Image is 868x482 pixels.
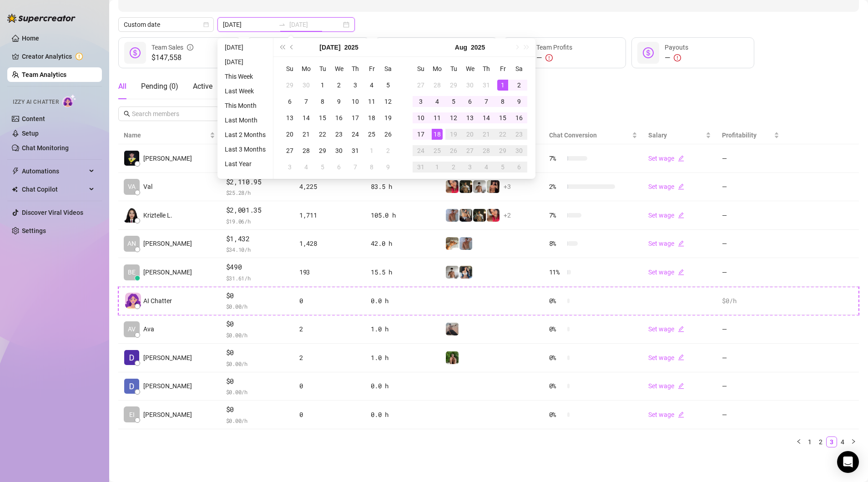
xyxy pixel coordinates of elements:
[495,159,511,175] td: 2025-09-05
[350,162,361,173] div: 7
[363,126,380,142] td: 2025-07-25
[415,162,426,173] div: 31
[478,77,495,93] td: 2025-07-31
[448,162,459,173] div: 2
[678,269,684,275] span: edit
[314,110,331,126] td: 2025-07-15
[459,237,472,250] img: Joey
[796,439,802,444] span: left
[344,38,358,56] button: Choose a year
[462,93,478,110] td: 2025-08-06
[429,110,445,126] td: 2025-08-11
[445,159,462,175] td: 2025-09-02
[804,436,815,447] li: 1
[648,354,684,361] a: Set wageedit
[124,130,208,140] span: Name
[301,80,312,91] div: 30
[347,77,363,93] td: 2025-07-03
[445,110,462,126] td: 2025-08-12
[7,14,76,23] img: logo-BBDzfeDw.svg
[331,77,347,93] td: 2025-07-02
[380,77,396,93] td: 2025-07-05
[648,240,684,247] a: Set wageedit
[536,44,572,51] span: Team Profits
[511,126,527,142] td: 2025-08-23
[347,126,363,142] td: 2025-07-24
[462,159,478,175] td: 2025-09-03
[333,162,344,173] div: 6
[383,112,394,123] div: 19
[366,162,377,173] div: 8
[301,112,312,123] div: 14
[366,96,377,107] div: 11
[124,111,130,117] span: search
[678,183,684,190] span: edit
[298,126,314,142] td: 2025-07-21
[22,182,86,197] span: Chat Copilot
[415,112,426,123] div: 10
[347,93,363,110] td: 2025-07-10
[837,451,859,473] div: Open Intercom Messenger
[366,112,377,123] div: 18
[298,110,314,126] td: 2025-07-14
[793,436,804,447] li: Previous Page
[124,18,208,31] span: Custom date
[459,209,472,222] img: George
[462,142,478,159] td: 2025-08-27
[331,126,347,142] td: 2025-07-23
[221,56,269,67] li: [DATE]
[464,129,475,140] div: 20
[151,42,193,52] div: Team Sales
[448,96,459,107] div: 5
[648,269,684,276] a: Set wageedit
[317,112,328,123] div: 15
[678,155,684,162] span: edit
[347,61,363,77] th: Th
[487,180,500,193] img: Zach
[446,237,459,250] img: Zac
[495,142,511,159] td: 2025-08-29
[678,326,684,332] span: edit
[284,96,295,107] div: 6
[495,126,511,142] td: 2025-08-22
[333,80,344,91] div: 2
[301,145,312,156] div: 28
[380,93,396,110] td: 2025-07-12
[446,209,459,222] img: Joey
[495,61,511,77] th: Fr
[22,71,66,78] a: Team Analytics
[331,61,347,77] th: We
[282,61,298,77] th: Su
[429,77,445,93] td: 2025-07-28
[151,52,193,63] span: $147,558
[429,126,445,142] td: 2025-08-18
[317,162,328,173] div: 5
[722,132,757,139] span: Profitability
[284,145,295,156] div: 27
[717,144,785,173] td: —
[128,182,136,192] span: VA
[284,162,295,173] div: 3
[429,142,445,159] td: 2025-08-25
[678,383,684,389] span: edit
[413,159,429,175] td: 2025-08-31
[464,162,475,173] div: 3
[13,98,59,107] span: Izzy AI Chatter
[549,132,597,139] span: Chat Conversion
[380,159,396,175] td: 2025-08-09
[314,142,331,159] td: 2025-07-29
[464,80,475,91] div: 30
[511,93,527,110] td: 2025-08-09
[314,159,331,175] td: 2025-08-05
[827,437,837,447] a: 3
[464,112,475,123] div: 13
[478,142,495,159] td: 2025-08-28
[413,126,429,142] td: 2025-08-17
[459,180,472,193] img: Tony
[221,86,269,96] li: Last Week
[415,145,426,156] div: 24
[333,112,344,123] div: 16
[481,145,492,156] div: 28
[380,142,396,159] td: 2025-08-02
[478,110,495,126] td: 2025-08-14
